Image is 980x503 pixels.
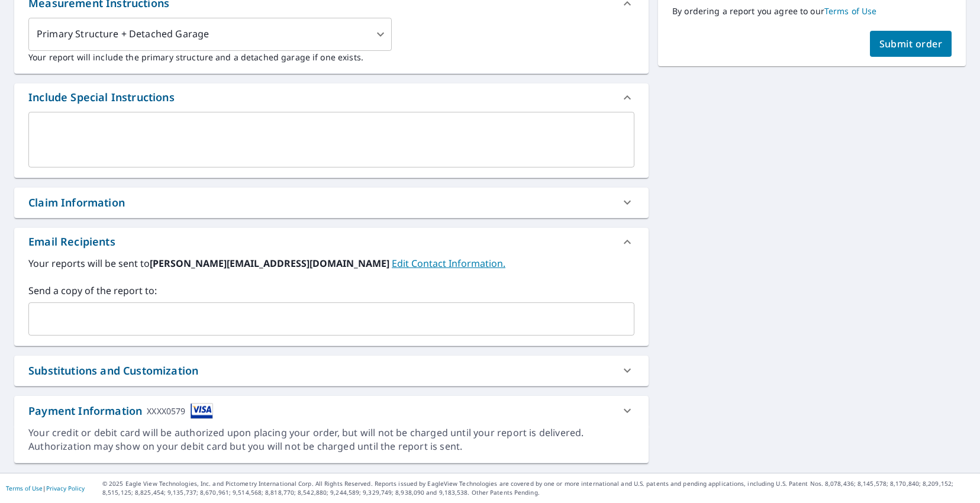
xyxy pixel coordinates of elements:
[102,479,974,497] p: © 2025 Eagle View Technologies, Inc. and Pictometry International Corp. All Rights Reserved. Repo...
[672,6,952,17] p: By ordering a report you agree to our
[14,228,649,256] div: Email Recipients
[191,403,213,419] img: cardImage
[14,356,649,386] div: Substitutions and Customization
[46,484,85,492] a: Privacy Policy
[28,234,115,250] div: Email Recipients
[6,484,43,492] a: Terms of Use
[824,5,877,17] a: Terms of Use
[147,403,185,419] div: XXXX0579
[14,83,649,112] div: Include Special Instructions
[28,283,634,298] label: Send a copy of the report to:
[870,31,952,57] button: Submit order
[14,396,649,426] div: Payment InformationXXXX0579cardImage
[28,403,213,419] div: Payment Information
[28,89,175,105] div: Include Special Instructions
[28,363,198,379] div: Substitutions and Customization
[14,188,649,218] div: Claim Information
[6,485,85,492] p: |
[28,426,634,453] div: Your credit or debit card will be authorized upon placing your order, but will not be charged unt...
[28,256,634,270] label: Your reports will be sent to
[150,257,392,270] b: [PERSON_NAME][EMAIL_ADDRESS][DOMAIN_NAME]
[28,51,634,63] p: Your report will include the primary structure and a detached garage if one exists.
[392,257,505,270] a: EditContactInfo
[28,18,392,51] div: Primary Structure + Detached Garage
[28,195,125,211] div: Claim Information
[879,37,943,50] span: Submit order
